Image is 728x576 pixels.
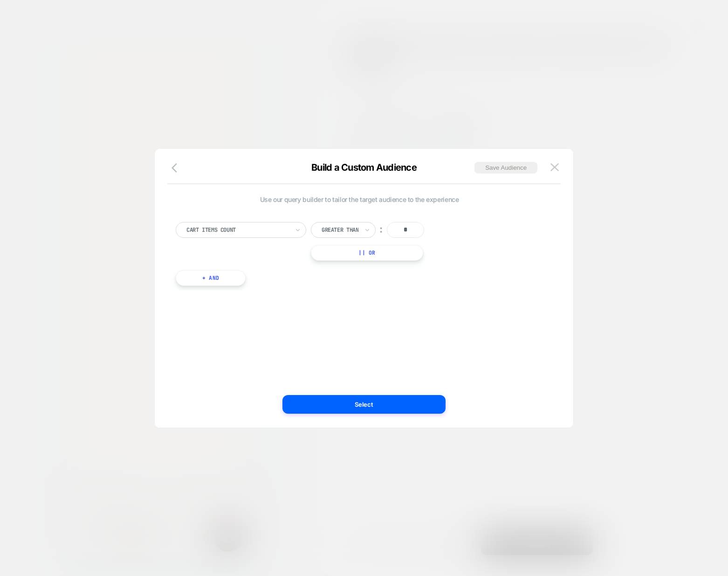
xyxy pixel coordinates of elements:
button: Select [282,395,446,414]
button: || Or [311,245,423,261]
div: ︰ [377,223,386,236]
span: 14 Tage Geld-zurück-Garantie [2,457,85,467]
span: • [94,459,96,464]
span: Build a Custom Audience [311,162,417,173]
img: close [550,163,559,171]
button: Save Audience [474,162,537,173]
span: Use our query builder to tailor the target audience to the experience [176,195,543,203]
span: Kostenloser versicherter Versand ab €29 [105,457,218,467]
